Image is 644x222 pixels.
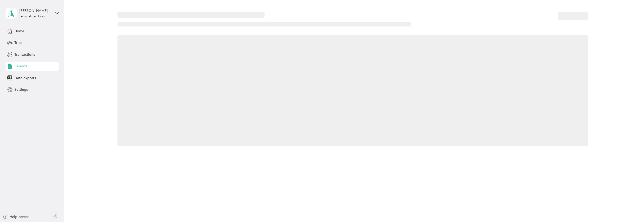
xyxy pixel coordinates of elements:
[19,15,46,18] div: Personal dashboard
[14,28,24,34] span: Home
[14,40,22,45] span: Trips
[14,52,35,57] span: Transactions
[14,87,28,92] span: Settings
[616,194,644,222] iframe: Everlance-gr Chat Button Frame
[14,75,36,81] span: Data exports
[14,64,27,69] span: Reports
[19,8,51,13] div: [PERSON_NAME]
[3,214,29,219] button: Help center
